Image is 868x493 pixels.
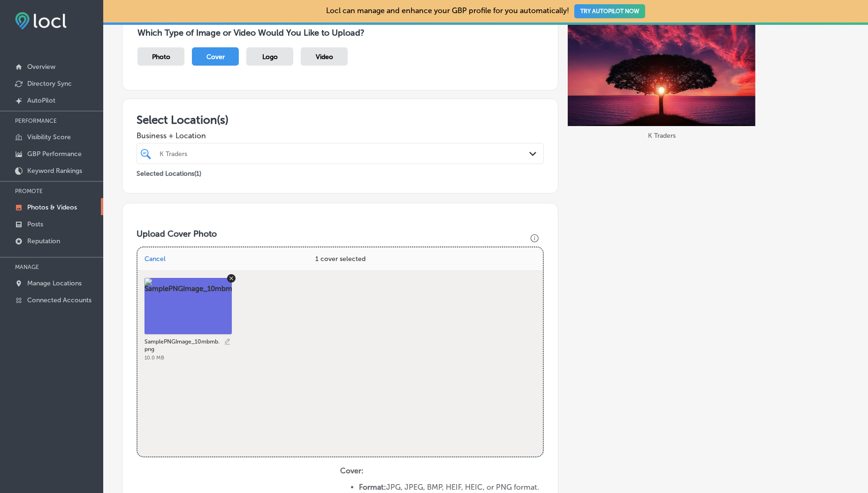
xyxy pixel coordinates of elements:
[142,253,168,266] button: Cancel
[27,150,82,158] p: GBP Performance
[145,338,222,353] div: SamplePNGImage_10mbmb.png
[27,279,82,287] p: Manage Locations
[224,338,232,346] button: Edit file SamplePNGImage_10mbmb.png
[145,355,164,360] div: 10.0 MB
[227,274,236,283] button: Remove file
[27,80,72,88] p: Directory Sync
[568,21,755,126] img: Business Cover
[27,133,71,141] p: Visibility Score
[27,167,82,175] p: Keyword Rankings
[137,246,544,457] div: Uppy Dashboard
[568,132,755,140] div: K Traders
[359,483,386,492] strong: Format:
[262,53,278,61] span: Logo
[206,53,225,61] span: Cover
[27,63,55,71] p: Overview
[137,28,543,38] h3: Which Type of Image or Video Would You Like to Upload?
[270,247,411,271] div: 1 cover selected
[359,483,544,492] li: JPG, JPEG, BMP, HEIF, HEIC, or PNG format.
[340,466,364,475] strong: Cover:
[27,220,43,228] p: Posts
[152,53,170,61] span: Photo
[15,12,67,30] img: fda3e92497d09a02dc62c9cd864e3231.png
[137,131,544,140] span: Business + Location
[27,203,77,211] p: Photos & Videos
[137,166,201,178] p: Selected Locations ( 1 )
[27,237,60,245] p: Reputation
[145,278,232,334] img: SamplePNGImage_10mbmb.png
[316,53,333,61] span: Video
[27,296,91,304] p: Connected Accounts
[27,97,55,105] p: AutoPilot
[574,4,645,18] button: TRY AUTOPILOT NOW
[137,113,544,127] h3: Select Location(s)
[160,149,530,157] div: K Traders
[137,229,544,239] h3: Upload Cover Photo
